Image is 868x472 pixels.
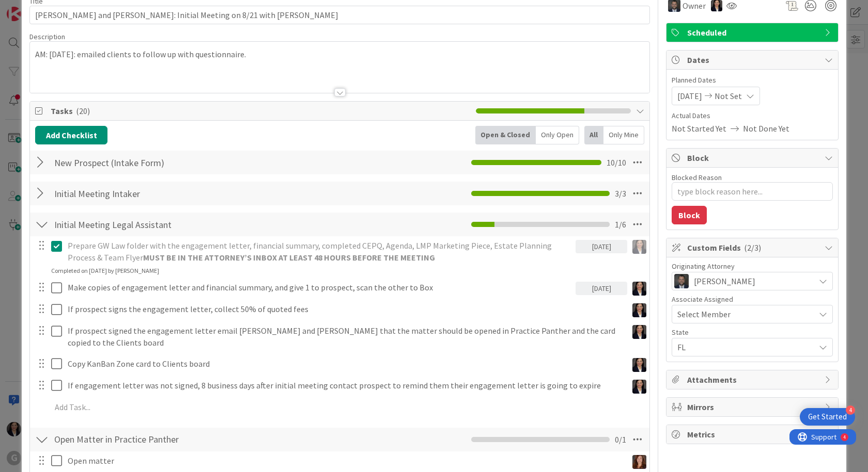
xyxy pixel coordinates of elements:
p: AM: [DATE]: emailed clients to follow up with questionnaire. [35,48,644,60]
span: ( 2/3 ) [744,242,761,253]
span: Tasks [51,105,471,117]
input: Add Checklist... [51,153,283,172]
span: Dates [687,54,819,66]
div: Open & Closed [475,126,536,144]
span: Planned Dates [672,75,833,86]
span: Attachments [687,373,819,386]
div: Only Mine [603,126,644,144]
div: State [672,329,833,336]
span: Not Set [715,90,742,102]
p: If prospect signs the engagement letter, collect 50% of quoted fees [68,303,623,315]
span: 10 / 10 [607,156,626,169]
span: Block [687,152,819,164]
span: Scheduled [687,26,819,39]
input: Add Checklist... [51,184,283,203]
span: Support [22,2,47,14]
img: AM [632,303,646,317]
img: AM [632,380,646,394]
div: Associate Assigned [672,296,833,303]
div: [DATE] [576,240,627,253]
span: FL [677,341,815,353]
span: Mirrors [687,401,819,413]
div: 4 [846,405,855,415]
div: Completed on [DATE] by [PERSON_NAME] [51,266,159,275]
p: Open matter [68,455,623,467]
span: [PERSON_NAME] [694,275,755,287]
input: Add Checklist... [51,215,283,234]
span: Metrics [687,428,819,441]
span: Custom Fields [687,241,819,254]
span: Select Member [677,308,731,320]
span: Not Done Yet [743,122,789,135]
img: JW [674,274,689,288]
img: CA [632,455,646,469]
div: Get Started [808,412,847,422]
p: Prepare GW Law folder with the engagement letter, financial summary, completed CEPQ, Agenda, LMP ... [68,240,571,263]
input: type card name here... [29,6,650,24]
p: Copy KanBan Zone card to Clients board [68,358,623,370]
span: 0 / 1 [615,433,626,446]
div: [DATE] [576,282,627,295]
img: AM [632,358,646,372]
div: Only Open [536,126,579,144]
img: AM [632,325,646,339]
span: Description [29,32,65,41]
span: Not Started Yet [672,122,726,135]
p: If prospect signed the engagement letter email [PERSON_NAME] and [PERSON_NAME] that the matter sh... [68,325,623,348]
div: All [584,126,603,144]
span: 3 / 3 [615,187,626,200]
button: Add Checklist [35,126,107,144]
label: Blocked Reason [672,173,722,182]
button: Block [672,206,707,224]
div: Open Get Started checklist, remaining modules: 4 [800,408,855,426]
input: Add Checklist... [51,430,283,449]
span: ( 20 ) [76,106,90,116]
img: AM [632,240,646,254]
p: Make copies of engagement letter and financial summary, and give 1 to prospect, scan the other to... [68,282,571,294]
span: [DATE] [677,90,702,102]
div: 4 [54,4,56,12]
strong: MUST BE IN THE ATTORNEY’S INBOX AT LEAST 48 HOURS BEFORE THE MEETING [143,252,435,263]
div: Originating Attorney [672,263,833,270]
span: Actual Dates [672,110,833,121]
img: AM [632,282,646,296]
p: If engagement letter was not signed, 8 business days after initial meeting contact prospect to re... [68,380,623,392]
span: 1 / 6 [615,218,626,231]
